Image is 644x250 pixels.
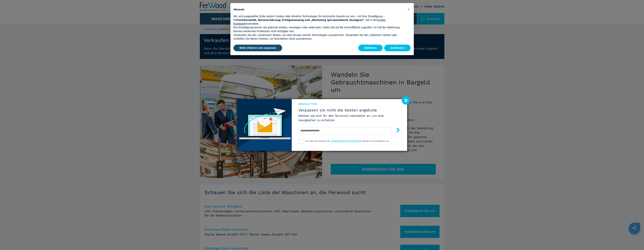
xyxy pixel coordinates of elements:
[233,26,405,33] p: Ihre Einwilligung können Sie jederzeit erteilen, verweigern oder widerrufen, indem Sie auf die Ko...
[361,140,389,142] span: “ gelesen und akzeptiere sie.
[233,33,405,41] p: Verwenden Sie den „Zustimmen“-Button, um dem Einsatz solcher Technologien zuzustimmen. Verwenden ...
[237,99,292,151] img: Newsletter image
[406,6,412,12] button: Schließen Sie diesen Hinweis
[332,139,361,142] a: Datenschutzrichtlinie
[233,45,282,51] button: Mehr erfahren und anpassen
[298,102,400,106] span: Newsletter
[392,126,400,135] button: submit-button
[358,45,383,51] button: Ablehnen
[305,140,332,142] span: Ich habe die Klauseln der „
[237,18,364,21] strong: Funktionalität, Nutzererfahrung, Erfolgsmessung und „Marketing (personalisierte Anzeigen)“
[384,45,411,51] button: Zustimmen
[233,18,386,25] a: Cookie-Richtlinie
[298,114,400,122] h6: Melden sie sich für den ferwood-newsletter an, um alle neuigkeiten zu erhalten
[233,15,405,26] p: Wir und ausgewählte Dritte setzen Cookies oder ähnliche Technologien für technische Zwecke ein un...
[407,7,410,11] span: ×
[298,108,400,112] span: Verpassen sie nicht die besten angebote
[233,8,405,11] h2: Hinweis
